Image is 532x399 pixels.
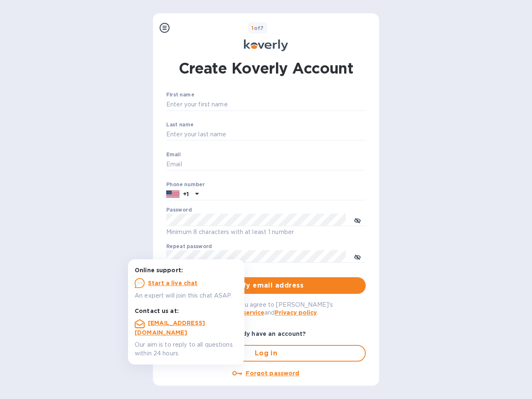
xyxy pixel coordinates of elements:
span: Verify email address [173,281,359,291]
input: Email [166,158,366,171]
p: Our aim is to reply to all questions within 24 hours. [135,340,238,358]
b: of 7 [251,25,264,31]
p: Minimum 8 characters with at least 1 number [166,227,366,237]
p: +1 [183,190,189,198]
a: Privacy policy [275,309,317,316]
label: Email [166,152,181,157]
button: toggle password visibility [349,212,366,228]
button: Log in [166,345,366,362]
a: [EMAIL_ADDRESS][DOMAIN_NAME] [135,320,205,336]
label: Phone number [166,182,204,187]
button: Verify email address [166,277,366,294]
span: 1 [251,25,254,31]
label: Repeat password [166,244,212,249]
u: Forgot password [246,370,299,377]
u: Start a live chat [148,280,198,286]
p: An expert will join this chat ASAP. [135,291,238,300]
b: Contact us at: [135,308,179,314]
label: Last name [166,122,194,127]
input: Enter your first name [166,99,366,111]
b: Already have an account? [226,330,306,337]
span: By logging in you agree to [PERSON_NAME]'s and . [199,301,333,316]
b: Online support: [135,267,183,273]
span: Log in [174,348,358,358]
label: First name [166,93,194,98]
label: Password [166,208,192,213]
button: toggle password visibility [349,248,366,265]
h1: Create Koverly Account [179,58,354,79]
input: Enter your last name [166,128,366,141]
img: US [166,190,180,199]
